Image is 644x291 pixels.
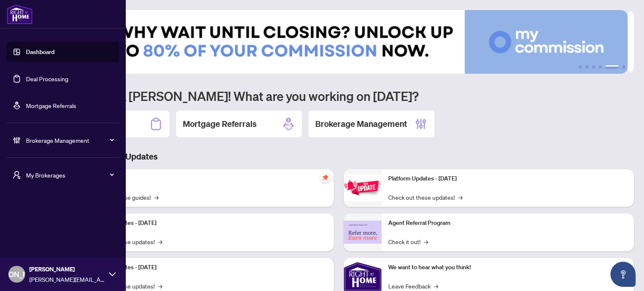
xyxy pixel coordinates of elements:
button: 4 [599,65,602,69]
a: Deal Processing [26,75,68,82]
h2: Brokerage Management [315,118,407,130]
a: Leave Feedback→ [388,281,438,291]
img: Slide 4 [44,10,628,74]
p: We want to hear what you think! [388,263,627,272]
img: Platform Updates - June 23, 2025 [344,175,382,201]
button: 2 [585,65,589,69]
span: → [154,193,158,202]
span: → [458,193,462,202]
img: Agent Referral Program [344,221,382,244]
h1: Welcome back [PERSON_NAME]! What are you working on [DATE]? [44,88,634,104]
button: 3 [592,65,595,69]
a: Mortgage Referrals [26,102,76,109]
a: Check out these updates!→ [388,193,462,202]
p: Platform Updates - [DATE] [388,174,627,183]
button: 1 [579,65,582,69]
span: → [424,237,428,246]
span: user-switch [13,171,21,179]
span: pushpin [320,173,330,183]
p: Platform Updates - [DATE] [88,263,327,272]
span: → [434,281,438,291]
h3: Brokerage & Industry Updates [44,151,634,162]
span: → [158,281,162,291]
a: Check it out!→ [388,237,428,246]
button: 6 [622,65,626,69]
button: 5 [605,65,619,69]
span: [PERSON_NAME] [29,265,105,274]
h2: Mortgage Referrals [183,118,257,130]
p: Platform Updates - [DATE] [88,219,327,228]
span: [PERSON_NAME][EMAIL_ADDRESS][DOMAIN_NAME] [29,275,105,284]
p: Agent Referral Program [388,219,627,228]
span: → [158,237,162,246]
img: logo [7,4,33,24]
button: Open asap [610,262,636,287]
a: Dashboard [26,48,55,56]
span: My Brokerages [26,170,113,180]
span: Brokerage Management [26,136,113,145]
p: Self-Help [88,174,327,183]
